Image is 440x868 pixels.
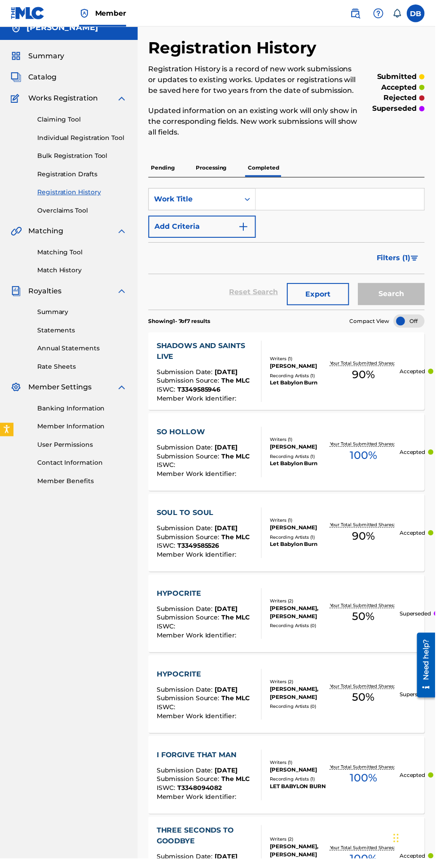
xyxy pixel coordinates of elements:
span: Catalog [29,73,57,83]
p: Your Total Submitted Shares: [334,445,401,452]
span: Submission Source : [158,381,224,389]
div: Notifications [397,9,406,18]
div: Writers ( 1 ) [273,441,331,448]
p: Accepted [404,453,430,461]
span: Submission Date : [158,448,217,456]
div: Writers ( 2 ) [273,604,331,611]
span: ISWC : [158,629,180,637]
div: [PERSON_NAME], [PERSON_NAME] [273,611,331,627]
img: expand [118,228,128,239]
div: Drag [398,834,403,861]
span: Member Work Identifier : [158,802,241,810]
a: SummarySummary [11,51,65,62]
span: [DATE] [217,611,240,619]
iframe: Chat Widget [395,825,440,868]
p: Accepted [404,371,430,379]
a: Annual Statements [38,348,128,357]
div: Recording Artists ( 0 ) [273,629,331,636]
p: Accepted [404,535,430,543]
div: Recording Artists ( 1 ) [273,376,331,383]
span: [DATE] [217,448,240,456]
p: Processing [195,160,232,179]
button: Export [290,286,353,309]
span: Submission Source : [158,457,224,465]
span: Member Work Identifier : [158,638,241,646]
a: Contact Information [38,463,128,473]
span: The MLC [224,784,252,792]
p: Your Total Submitted Shares: [334,364,401,371]
span: ISWC : [158,711,180,719]
a: Match History [38,269,128,278]
div: [PERSON_NAME] [273,774,331,782]
img: MLC Logo [11,7,45,20]
span: [DATE] [217,775,240,783]
span: Works Registration [29,94,99,105]
a: Banking Information [38,408,128,418]
img: Member Settings [11,386,22,397]
div: Writers ( 1 ) [273,768,331,774]
div: [PERSON_NAME] [273,448,331,456]
p: accepted [386,83,421,94]
div: LET BABYLON BURN [273,791,331,799]
p: rejected [388,94,421,105]
span: [DATE] [217,693,240,701]
p: Superseded [404,698,436,706]
p: Your Total Submitted Shares: [334,772,401,779]
div: [PERSON_NAME] [273,529,331,537]
span: Submission Date : [158,372,217,380]
span: The MLC [224,702,252,710]
div: THREE SECONDS TO GOODBYE [158,834,257,856]
img: Works Registration [11,94,22,105]
div: Recording Artists ( 1 ) [273,785,331,791]
form: Search Form [150,190,429,313]
span: Member Work Identifier : [158,720,241,728]
span: Submission Source : [158,784,224,792]
p: Your Total Submitted Shares: [334,690,401,697]
div: Recording Artists ( 1 ) [273,540,331,546]
span: 100 % [354,452,381,468]
p: Pending [150,160,179,179]
span: Submission Source : [158,539,224,547]
a: Summary [38,311,128,320]
div: Recording Artists ( 1 ) [273,458,331,465]
a: SOUL TO SOULSubmission Date:[DATE]Submission Source:The MLCISWC:T3349585526Member Work Identifier... [150,499,429,578]
a: Overclaims Tool [38,208,128,218]
a: User Permissions [38,445,128,454]
p: Your Total Submitted Shares: [334,854,401,860]
span: [DATE] [217,372,240,380]
a: HYPOCRITESubmission Date:[DATE]Submission Source:The MLCISWC:Member Work Identifier:Writers (2)[P... [150,581,429,659]
span: Submission Source : [158,620,224,628]
span: 50 % [356,697,378,713]
button: Add Criteria [150,218,259,240]
a: SHADOWS AND SAINTS LIVESubmission Date:[DATE]Submission Source:The MLCISWC:T3349585946Member Work... [150,336,429,414]
a: Matching Tool [38,250,128,260]
p: Your Total Submitted Shares: [334,527,401,534]
span: 90 % [356,371,379,387]
p: Your Total Submitted Shares: [334,609,401,615]
span: Member Settings [29,386,92,397]
span: ISWC : [158,548,180,556]
a: HYPOCRITESubmission Date:[DATE]Submission Source:The MLCISWC:Member Work Identifier:Writers (2)[P... [150,663,429,741]
iframe: Resource Center [415,637,440,709]
p: Registration History is a record of new work submissions or updates to existing works. Updates or... [150,65,365,97]
span: T3349585526 [180,548,222,556]
div: Writers ( 2 ) [273,845,331,852]
a: Registration History [38,190,128,199]
span: Filters ( 1 ) [381,256,415,266]
p: Superseded [404,616,436,624]
img: help [377,8,388,19]
span: Member [96,8,128,18]
img: expand [118,386,128,397]
div: [PERSON_NAME], [PERSON_NAME] [273,693,331,709]
img: Catalog [11,73,22,83]
img: expand [118,289,128,300]
div: Recording Artists ( 0 ) [273,711,331,718]
a: Statements [38,329,128,339]
a: Registration Drafts [38,171,128,181]
img: filter [415,258,423,264]
div: Writers ( 2 ) [273,686,331,693]
span: Submission Source : [158,702,224,710]
a: Individual Registration Tool [38,135,128,144]
div: Let Babylon Burn [273,546,331,554]
span: Submission Date : [158,530,217,538]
